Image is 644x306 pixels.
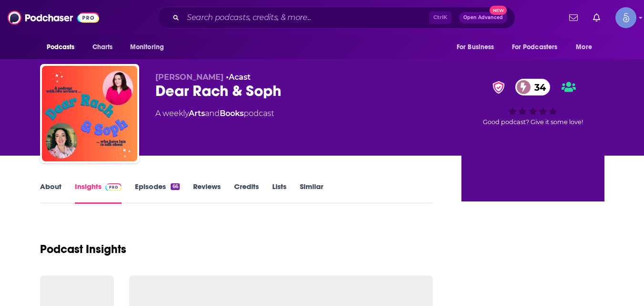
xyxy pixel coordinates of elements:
[189,109,205,118] a: Arts
[40,182,61,204] a: About
[8,9,99,27] img: Podchaser - Follow, Share and Rate Podcasts
[589,10,604,26] a: Show notifications dropdown
[105,183,122,191] img: Podchaser Pro
[123,38,176,56] button: open menu
[130,41,164,54] span: Monitoring
[461,73,604,132] div: verified Badge34Good podcast? Give it some love!
[565,10,582,26] a: Show notifications dropdown
[226,73,251,82] span: •
[234,182,259,204] a: Credits
[220,109,244,118] a: Books
[155,108,274,119] div: A weekly podcast
[525,79,551,95] span: 34
[155,73,224,82] span: [PERSON_NAME]
[193,182,221,204] a: Reviews
[490,81,508,94] img: verified Badge
[40,242,126,256] h1: Podcast Insights
[92,41,113,54] span: Charts
[615,7,636,28] button: Show profile menu
[47,41,75,54] span: Podcasts
[463,15,503,20] span: Open Advanced
[576,41,592,54] span: More
[429,11,451,24] span: Ctrl K
[615,7,636,28] img: User Profile
[506,38,572,56] button: open menu
[75,182,122,204] a: InsightsPodchaser Pro
[615,7,636,28] span: Logged in as Spiral5-G1
[272,182,286,204] a: Lists
[135,182,179,204] a: Episodes66
[300,182,323,204] a: Similar
[512,41,558,54] span: For Podcasters
[450,38,506,56] button: open menu
[490,6,507,15] span: New
[157,7,515,29] div: Search podcasts, credits, & more...
[40,38,87,56] button: open menu
[483,118,583,126] span: Good podcast? Give it some love!
[183,10,429,25] input: Search podcasts, credits, & more...
[205,109,220,118] span: and
[515,79,551,95] a: 34
[171,183,179,190] div: 66
[86,38,119,56] a: Charts
[229,73,251,82] a: Acast
[459,12,507,23] button: Open AdvancedNew
[457,41,494,54] span: For Business
[42,66,137,161] img: Dear Rach & Soph
[569,38,604,56] button: open menu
